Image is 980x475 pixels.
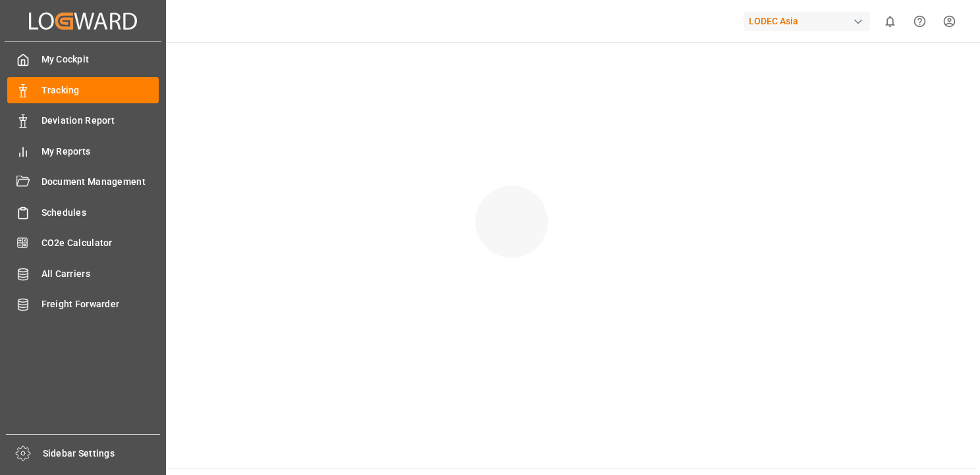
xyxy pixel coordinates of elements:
[7,261,159,286] a: All Carriers
[7,108,159,134] a: Deviation Report
[41,145,159,159] span: My Reports
[7,230,159,256] a: CO2e Calculator
[41,84,159,97] span: Tracking
[41,114,159,128] span: Deviation Report
[744,9,875,34] button: LODEC Asia
[7,291,159,317] a: Freight Forwarder
[744,12,870,31] div: LODEC Asia
[41,175,159,189] span: Document Management
[41,236,159,250] span: CO2e Calculator
[905,7,935,36] button: Help Center
[7,169,159,195] a: Document Management
[41,53,159,66] span: My Cockpit
[7,77,159,103] a: Tracking
[7,138,159,164] a: My Reports
[43,447,161,461] span: Sidebar Settings
[41,206,159,220] span: Schedules
[875,7,905,36] button: show 0 new notifications
[41,267,159,281] span: All Carriers
[7,199,159,225] a: Schedules
[7,47,159,72] a: My Cockpit
[41,297,159,311] span: Freight Forwarder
